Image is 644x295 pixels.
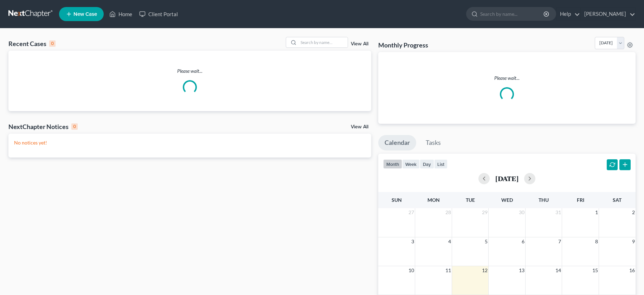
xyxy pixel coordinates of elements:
[408,266,415,275] span: 10
[495,175,519,182] h2: [DATE]
[351,41,368,46] a: View All
[539,197,549,203] span: Thu
[427,197,440,203] span: Mon
[558,237,562,246] span: 7
[481,208,488,217] span: 29
[518,208,525,217] span: 30
[631,237,636,246] span: 9
[419,135,447,150] a: Tasks
[420,159,434,169] button: day
[8,39,56,48] div: Recent Cases
[8,68,371,75] p: Please wait...
[71,123,78,130] div: 0
[411,237,415,246] span: 3
[408,208,415,217] span: 27
[106,8,136,20] a: Home
[556,8,580,20] a: Help
[484,237,488,246] span: 5
[383,159,402,169] button: month
[434,159,447,169] button: list
[594,208,599,217] span: 1
[481,266,488,275] span: 12
[49,40,56,47] div: 0
[447,237,452,246] span: 4
[521,237,525,246] span: 6
[480,7,545,20] input: Search by name...
[466,197,475,203] span: Tue
[631,208,636,217] span: 2
[8,122,78,131] div: NextChapter Notices
[445,208,452,217] span: 28
[351,124,368,129] a: View All
[613,197,622,203] span: Sat
[445,266,452,275] span: 11
[402,159,420,169] button: week
[594,237,599,246] span: 8
[555,208,562,217] span: 31
[592,266,599,275] span: 15
[73,12,97,17] span: New Case
[298,37,348,47] input: Search by name...
[384,75,630,82] p: Please wait...
[555,266,562,275] span: 14
[518,266,525,275] span: 13
[581,8,635,20] a: [PERSON_NAME]
[378,41,428,49] h3: Monthly Progress
[501,197,513,203] span: Wed
[378,135,416,150] a: Calendar
[629,266,636,275] span: 16
[577,197,584,203] span: Fri
[14,139,366,146] p: No notices yet!
[136,8,181,20] a: Client Portal
[392,197,402,203] span: Sun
